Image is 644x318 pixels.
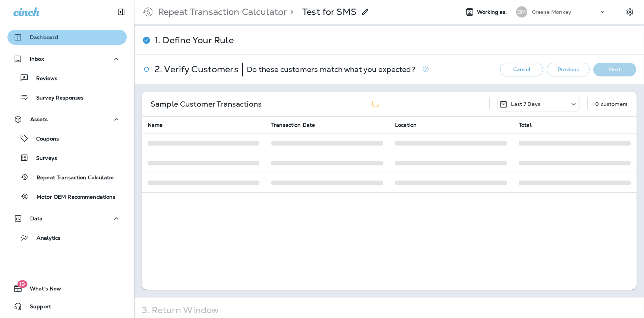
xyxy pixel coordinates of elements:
p: > [287,6,293,18]
p: Surveys [29,155,57,162]
p: Repeat Transaction Calculator [29,174,114,182]
p: Repeat Transaction Calculator [155,6,287,18]
button: Assets [7,112,127,127]
div: GM [516,6,527,18]
p: Reviews [29,75,57,82]
button: Previous [547,63,590,76]
button: Reviews [7,70,127,86]
p: Analytics [29,235,60,242]
span: What's New [22,286,61,295]
button: Cancel [500,63,543,76]
button: Settings [623,5,637,19]
p: 1. Define Your Rule [155,37,234,43]
p: Test for SMS [302,6,356,18]
button: Dashboard [7,30,127,45]
button: Coupons [7,130,127,146]
button: Collapse Sidebar [111,4,132,19]
button: Support [7,299,127,314]
button: Motor OEM Recommendations [7,189,127,204]
p: Motor OEM Recommendations [29,194,116,201]
button: Surveys [7,150,127,166]
p: 2. Verify Customers [155,66,239,72]
span: 19 [17,280,27,288]
p: Do these customers match what you expected? [247,66,415,72]
p: Survey Responses [29,95,83,102]
p: Inbox [30,56,44,62]
span: Location [395,122,417,128]
button: Data [7,211,127,226]
p: Data [30,215,43,221]
span: Name [148,122,163,128]
p: Last 7 Days [511,101,540,107]
button: 19What's New [7,281,127,296]
button: Analytics [7,230,127,245]
button: Repeat Transaction Calculator [7,169,127,185]
span: Total [519,122,531,128]
span: Support [22,303,51,312]
p: Coupons [29,136,59,143]
span: Transaction Date [271,122,315,128]
button: Inbox [7,51,127,66]
button: Survey Responses [7,89,127,105]
p: Grease Monkey [532,9,571,15]
p: Sample Customer Transactions [151,101,262,107]
span: Working as: [477,9,509,15]
p: Dashboard [30,34,58,40]
div: 0 customers [595,97,628,111]
p: Assets [30,116,48,122]
p: 3. Return Window [142,307,219,313]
